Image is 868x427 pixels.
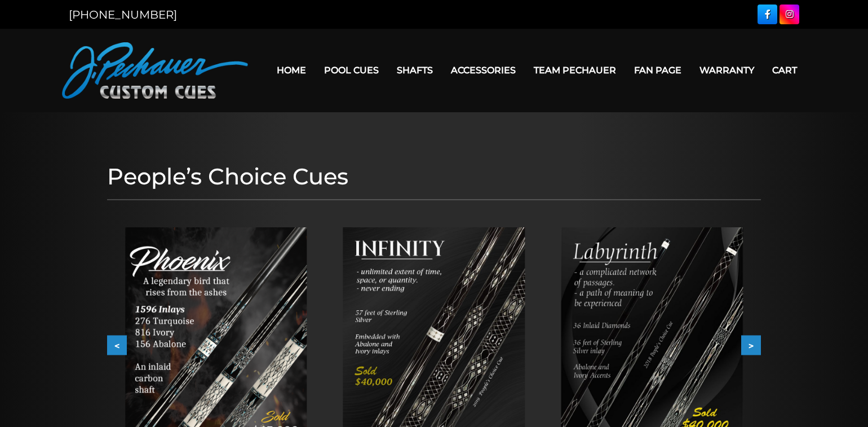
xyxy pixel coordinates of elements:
img: Pechauer Custom Cues [62,42,248,99]
a: Team Pechauer [525,56,625,85]
a: Fan Page [625,56,690,85]
a: Home [268,56,315,85]
div: Carousel Navigation [107,336,761,355]
a: [PHONE_NUMBER] [69,8,177,21]
a: Warranty [690,56,763,85]
button: > [741,336,761,355]
a: Pool Cues [315,56,388,85]
a: Shafts [388,56,442,85]
a: Cart [763,56,806,85]
h1: People’s Choice Cues [107,163,761,190]
a: Accessories [442,56,525,85]
button: < [107,336,127,355]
